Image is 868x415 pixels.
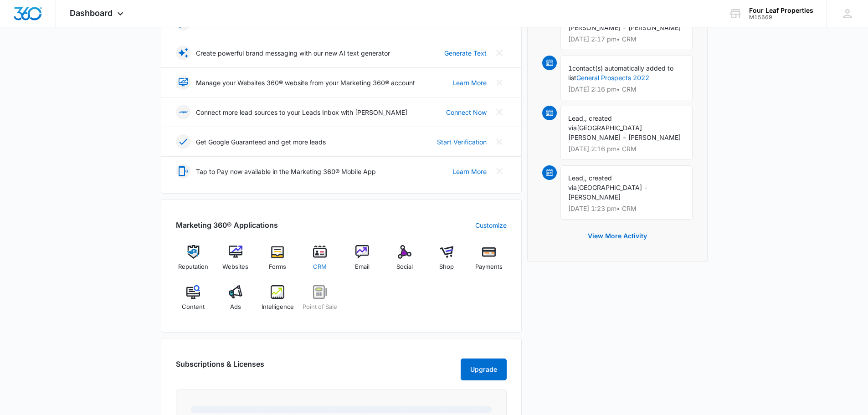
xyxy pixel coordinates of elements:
button: Close [492,134,507,149]
a: Customize [475,220,507,230]
p: Get Google Guaranteed and get more leads [196,137,326,147]
span: Lead, [568,174,585,182]
span: Social [396,262,413,272]
p: [DATE] 2:16 pm • CRM [568,86,685,92]
a: Point of Sale [303,285,338,318]
a: Shop [429,245,464,278]
span: Content [182,302,205,312]
span: Payments [475,262,503,272]
p: [DATE] 1:23 pm • CRM [568,205,685,212]
a: Start Verification [437,137,487,147]
span: contact(s) automatically added to list [568,64,673,82]
span: Shop [439,262,454,272]
h2: Marketing 360® Applications [176,220,278,231]
p: Tap to Pay now available in the Marketing 360® Mobile App [196,167,376,176]
a: Email [345,245,380,278]
button: Close [492,46,507,60]
span: Point of Sale [303,302,337,312]
a: Forms [260,245,295,278]
span: [GEOGRAPHIC_DATA][PERSON_NAME] - [PERSON_NAME] [568,124,681,141]
span: , created via [568,114,612,132]
a: CRM [303,245,338,278]
h2: Subscriptions & Licenses [176,359,264,377]
a: Reputation [176,245,211,278]
span: CRM [313,262,327,272]
div: account id [749,14,813,20]
a: Learn More [452,78,487,87]
span: [GEOGRAPHIC_DATA] - [PERSON_NAME] [568,184,648,201]
span: Websites [222,262,248,272]
button: Close [492,105,507,119]
span: Lead, [568,114,585,122]
a: Intelligence [260,285,295,318]
a: Learn More [452,167,487,176]
span: Email [355,262,370,272]
span: 1 [568,64,572,72]
span: Forms [269,262,286,272]
span: Ads [230,302,241,312]
button: Upgrade [461,359,507,380]
a: General Prospects 2022 [576,74,649,82]
a: Connect Now [446,108,487,117]
p: Manage your Websites 360® website from your Marketing 360® account [196,78,415,87]
a: Social [387,245,422,278]
p: [DATE] 2:16 pm • CRM [568,146,685,152]
a: Ads [218,285,253,318]
span: Reputation [178,262,208,272]
p: [DATE] 2:17 pm • CRM [568,36,685,42]
a: Websites [218,245,253,278]
button: Close [492,75,507,90]
a: Content [176,285,211,318]
div: account name [749,7,813,14]
a: Generate Text [444,48,487,58]
button: Close [492,164,507,179]
a: Payments [472,245,507,278]
span: , created via [568,174,612,191]
span: Dashboard [70,8,113,18]
span: Intelligence [262,302,294,312]
p: Create powerful brand messaging with our new AI text generator [196,48,390,58]
button: View More Activity [579,225,656,247]
p: Connect more lead sources to your Leads Inbox with [PERSON_NAME] [196,108,407,117]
